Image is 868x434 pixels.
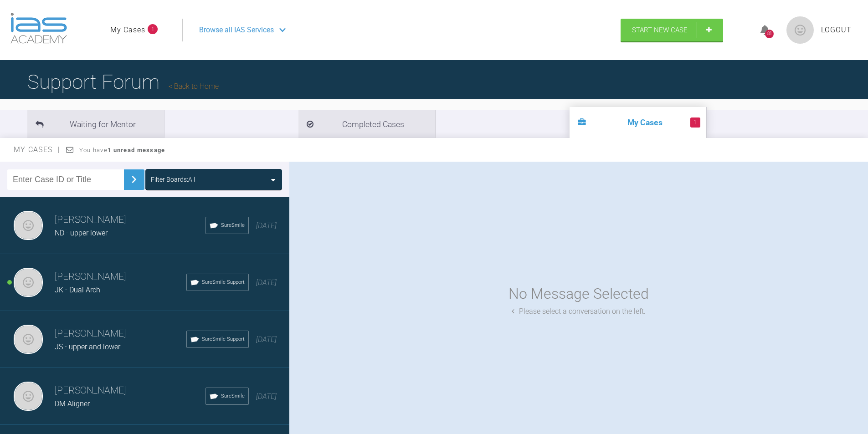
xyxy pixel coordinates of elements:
span: Browse all IAS Services [199,24,274,36]
img: Kris Kirkcaldy [14,268,43,297]
h3: [PERSON_NAME] [55,383,205,398]
span: My Cases [14,145,61,154]
h1: Support Forum [27,66,219,98]
h3: [PERSON_NAME] [55,326,186,342]
span: SureSmile [221,392,245,400]
div: Filter Boards: All [151,174,195,184]
span: JK - Dual Arch [55,286,100,294]
strong: 1 unread message [108,147,165,153]
div: No Message Selected [508,282,649,306]
span: [DATE] [256,335,277,344]
h3: [PERSON_NAME] [55,269,186,285]
a: Back to Home [169,82,219,91]
h3: [PERSON_NAME] [55,212,205,228]
img: Kris Kirkcaldy [14,382,43,411]
span: [DATE] [256,221,277,230]
img: Kris Kirkcaldy [14,325,43,354]
div: Please select a conversation on the left. [512,306,646,317]
span: You have [79,147,165,153]
span: [DATE] [256,278,277,287]
li: My Cases [570,107,706,138]
li: Waiting for Mentor [27,110,164,138]
img: Kris Kirkcaldy [14,211,43,240]
span: ND - upper lower [55,229,108,237]
span: DM Aligner [55,399,90,408]
li: Completed Cases [298,110,435,138]
img: chevronRight.28bd32b0.svg [127,172,141,187]
span: 1 [148,24,158,34]
a: My Cases [110,24,145,36]
img: logo-light.3e3ef733.png [10,13,67,44]
span: [DATE] [256,392,277,401]
a: Logout [821,24,852,36]
span: SureSmile [221,221,245,230]
span: Start New Case [632,26,688,34]
span: JS - upper and lower [55,342,120,351]
div: 81 [765,30,774,38]
span: SureSmile Support [202,335,245,343]
span: 1 [690,117,700,128]
a: Start New Case [621,19,723,41]
input: Enter Case ID or Title [7,169,124,190]
span: SureSmile Support [202,278,245,286]
img: profile.png [786,16,814,44]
